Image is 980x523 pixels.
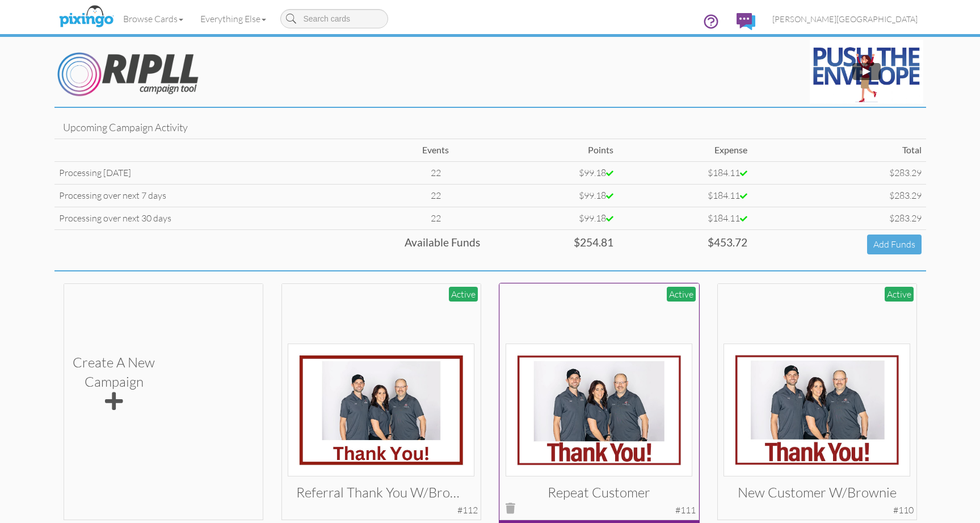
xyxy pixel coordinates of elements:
span: [PERSON_NAME][GEOGRAPHIC_DATA] [772,14,918,24]
td: 22 [386,207,484,229]
div: Create a new Campaign [73,353,155,414]
td: Processing [DATE] [54,162,387,185]
div: #111 [675,504,696,517]
img: 127756-1-1738918826771-6e2e2c8500121d0c-qa.jpg [288,344,474,476]
a: [PERSON_NAME][GEOGRAPHIC_DATA] [764,5,926,34]
td: Expense [618,139,751,162]
div: #110 [893,504,914,517]
div: Active [885,287,914,302]
td: Processing over next 7 days [54,184,387,207]
td: Available Funds [54,229,485,258]
img: maxresdefault.jpg [810,40,923,104]
a: Add Funds [867,235,922,254]
h3: Repeat Customer [514,485,684,500]
td: $283.29 [752,162,926,185]
img: pixingo logo [56,3,116,31]
td: $283.29 [752,207,926,229]
div: Active [449,287,478,302]
td: Events [386,139,484,162]
iframe: Chat [979,522,980,523]
td: $99.18 [485,207,618,229]
img: Ripll_Logo.png [57,52,199,97]
td: Processing over next 30 days [54,207,387,229]
h3: New Customer W/Brownie [732,485,902,500]
td: $99.18 [485,184,618,207]
td: $453.72 [618,229,751,258]
img: 129197-1-1741852843475-97e0657386e8d59e-qa.jpg [506,344,692,476]
td: Points [485,139,618,162]
img: 129196-1-1741852843208-833c636912008406-qa.jpg [724,344,910,476]
h3: Referral Thank You w/Brownies [296,485,466,500]
a: Everything Else [192,5,275,33]
img: comments.svg [737,13,755,30]
td: $184.11 [618,184,751,207]
h4: Upcoming Campaign Activity [63,122,918,133]
input: Search cards [280,9,388,28]
td: Total [752,139,926,162]
div: #112 [457,504,478,517]
td: $283.29 [752,184,926,207]
td: $99.18 [485,162,618,185]
td: 22 [386,184,484,207]
td: $254.81 [485,229,618,258]
td: $184.11 [618,162,751,185]
div: Active [667,287,696,302]
a: Browse Cards [115,5,192,33]
td: $184.11 [618,207,751,229]
td: 22 [386,162,484,185]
